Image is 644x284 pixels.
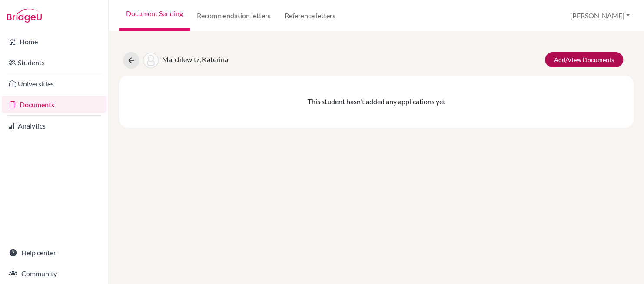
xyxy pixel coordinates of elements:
div: This student hasn't added any applications yet [119,76,634,128]
a: Analytics [2,117,106,135]
button: [PERSON_NAME] [566,7,634,24]
a: Universities [2,75,106,92]
img: Bridge-U [7,9,42,23]
a: Students [2,54,106,71]
a: Help center [2,244,106,261]
span: Marchlewitz, Katerina [162,55,228,63]
a: Add/View Documents [545,52,623,67]
a: Documents [2,96,106,113]
a: Community [2,265,106,282]
a: Home [2,33,106,50]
